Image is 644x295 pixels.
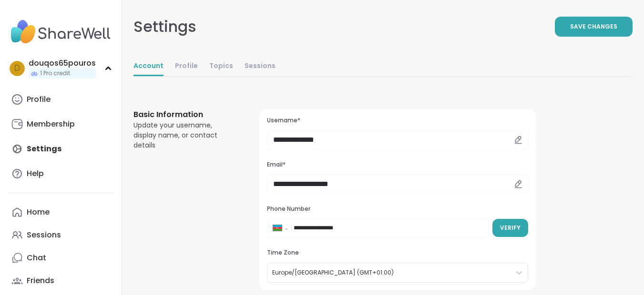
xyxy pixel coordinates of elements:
h3: Basic Information [133,109,236,120]
a: Sessions [245,57,276,76]
div: Home [27,207,50,217]
div: Help [27,168,44,179]
a: Chat [8,246,114,269]
button: Save Changes [555,17,633,37]
div: Profile [27,94,51,105]
a: Topics [209,57,233,76]
a: Profile [8,88,114,111]
span: 1 Pro credit [40,69,70,78]
div: Friends [27,275,54,286]
a: Sessions [8,224,114,246]
h3: Username* [267,117,528,125]
span: Verify [500,224,521,232]
a: Help [8,162,114,185]
span: Save Changes [570,22,617,31]
div: douqos65pouros [29,58,96,69]
h3: Email* [267,161,528,169]
h3: Phone Number [267,205,528,213]
div: Membership [27,119,75,129]
img: ShareWell Nav Logo [8,15,114,49]
div: Sessions [27,230,61,240]
div: Update your username, display name, or contact details [133,120,236,150]
div: Chat [27,253,46,263]
button: Verify [492,219,528,237]
div: Settings [133,15,196,38]
a: Membership [8,113,114,136]
a: Home [8,201,114,224]
a: Friends [8,269,114,292]
h3: Time Zone [267,249,528,257]
a: Account [133,57,164,76]
span: d [14,62,20,75]
a: Profile [175,57,198,76]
